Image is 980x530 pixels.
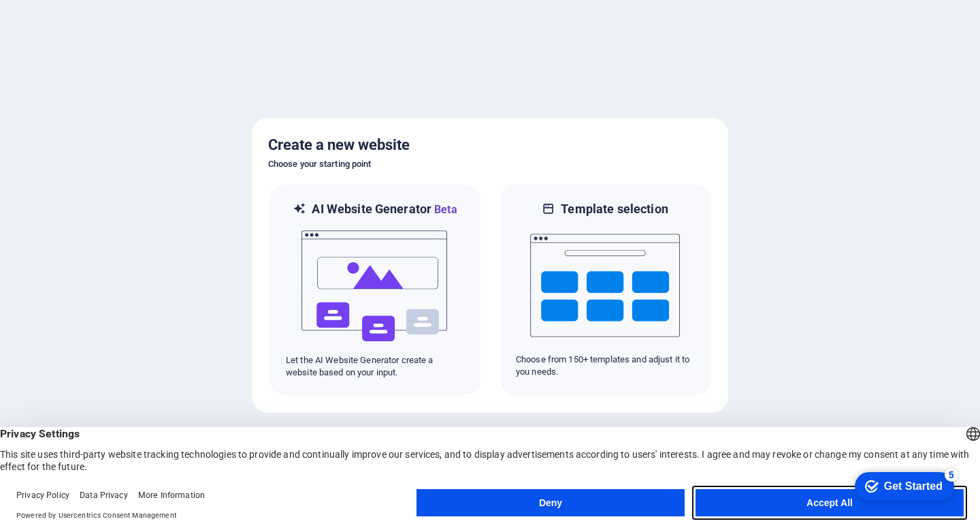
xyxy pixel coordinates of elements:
span: Beta [431,203,457,216]
img: ai [300,218,450,354]
h6: Choose your starting point [268,156,712,172]
div: Get Started [40,15,99,27]
h6: AI Website Generator [312,201,457,218]
p: Choose from 150+ templates and adjust it to you needs. [516,354,694,378]
div: Template selectionChoose from 150+ templates and adjust it to you needs. [498,183,712,396]
p: Let the AI Website Generator create a website based on your input. [286,354,464,379]
div: 5 [101,3,114,16]
div: AI Website GeneratorBetaaiLet the AI Website Generator create a website based on your input. [268,183,482,396]
div: Get Started 5 items remaining, 0% complete [11,7,110,35]
h5: Create a new website [268,134,712,156]
h6: Template selection [561,201,668,217]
